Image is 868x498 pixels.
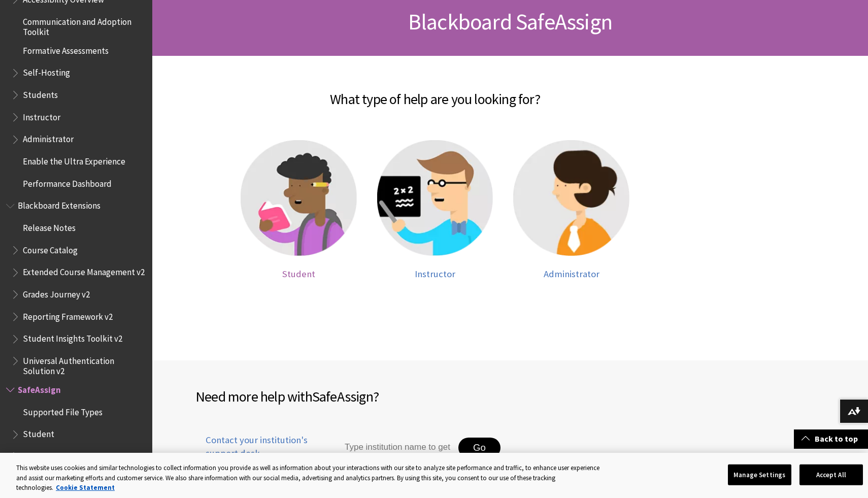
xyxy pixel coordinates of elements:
img: Student help [241,140,357,256]
nav: Book outline for Blackboard SafeAssign [6,381,146,487]
button: Manage Settings [728,464,791,485]
a: Back to top [794,429,868,448]
span: Extended Course Management v2 [23,264,145,278]
span: Formative Assessments [23,42,109,56]
span: Instructor [23,109,60,122]
h2: What type of help are you looking for? [162,76,708,110]
span: Instructor [415,268,455,280]
span: Student Insights Toolkit v2 [23,330,122,344]
button: Go [458,438,500,458]
span: Release Notes [23,219,76,233]
span: Universal Authentication Solution v2 [23,352,145,376]
a: Instructor help Instructor [377,140,493,280]
span: Administrator [23,131,74,145]
span: Course Catalog [23,242,78,255]
span: Enable the Ultra Experience [23,153,125,167]
a: Administrator help Administrator [513,140,629,280]
span: Student [282,268,315,280]
span: Instructor [23,448,60,461]
span: Contact your institution's support desk [195,434,321,460]
div: This website uses cookies and similar technologies to collect information you provide as well as ... [16,463,608,493]
span: Performance Dashboard [23,175,112,189]
nav: Book outline for Blackboard Extensions [6,197,146,377]
span: Grades Journey v2 [23,286,90,300]
span: Students [23,86,58,100]
span: SafeAssign [312,387,373,406]
span: Communication and Adoption Toolkit [23,13,145,37]
button: Accept All [799,464,863,485]
a: More information about your privacy, opens in a new tab [56,483,115,492]
h2: Need more help with ? [195,386,510,407]
span: Reporting Framework v2 [23,308,113,322]
span: Supported File Types [23,404,103,417]
a: Student help Student [241,140,357,280]
input: Type institution name to get support [345,438,458,458]
img: Instructor help [377,140,493,256]
span: Blackboard Extensions [18,197,101,211]
span: Blackboard SafeAssign [408,8,612,36]
span: Self-Hosting [23,64,70,78]
img: Administrator help [513,140,629,256]
a: Contact your institution's support desk [195,434,321,472]
span: Student [23,426,54,440]
span: Administrator [544,268,599,280]
span: SafeAssign [18,381,61,395]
